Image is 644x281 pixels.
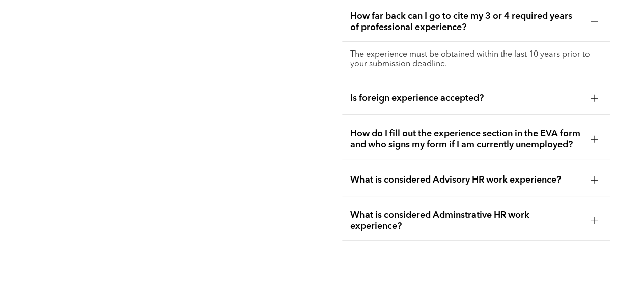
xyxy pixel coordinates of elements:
span: What is considered Advisory HR work experience? [350,174,583,186]
p: The experience must be obtained within the last 10 years prior to your submission deadline. [350,50,602,69]
span: Is foreign experience accepted? [350,93,583,104]
span: What is considered Adminstrative HR work experience? [350,210,583,232]
span: How far back can I go to cite my 3 or 4 required years of professional experience? [350,11,583,33]
span: How do I fill out the experience section in the EVA form and who signs my form if I am currently ... [350,128,583,150]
